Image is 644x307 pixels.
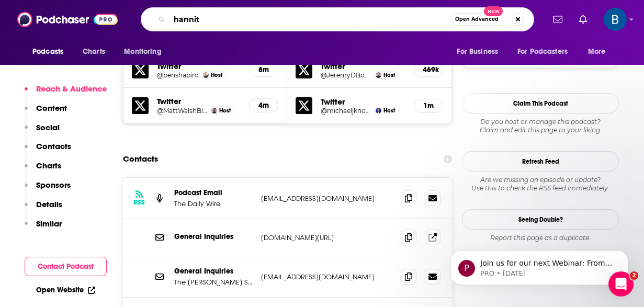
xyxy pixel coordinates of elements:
[376,108,381,113] img: Michael Knowles
[321,71,371,79] a: @JeremyDBoreing
[604,8,627,31] img: User Profile
[25,219,62,238] button: Similar
[174,188,253,197] p: Podcast Email
[435,229,644,302] iframe: Intercom notifications message
[25,122,60,142] button: Social
[25,141,71,161] button: Contacts
[36,180,71,190] p: Sponsors
[462,151,619,172] button: Refresh Feed
[36,84,107,94] p: Reach & Audience
[261,194,392,203] p: [EMAIL_ADDRESS][DOMAIN_NAME]
[46,40,180,50] p: Message from PRO, sent 34w ago
[36,219,62,229] p: Similar
[457,44,498,59] span: For Business
[46,30,180,299] span: Join us for our next Webinar: From Pushback to Payoff: Building Buy-In for Niche Podcast Placemen...
[124,44,161,59] span: Monitoring
[203,72,209,78] img: Ben Shapiro
[174,232,253,241] p: General Inquiries
[32,44,63,59] span: Podcasts
[588,44,606,59] span: More
[25,180,71,199] button: Sponsors
[450,13,503,26] button: Open AdvancedNew
[36,141,71,151] p: Contacts
[211,108,217,113] img: Matt Walsh
[25,161,61,180] button: Charts
[157,107,207,115] a: @MattWalshBlog
[174,199,253,208] p: The Daily Wire
[117,42,175,62] button: open menu
[25,84,107,103] button: Reach & Audience
[462,176,619,192] div: Are we missing an episode or update? Use this to check the RSS feed immediately.
[25,257,107,276] button: Contact Podcast
[258,101,269,110] h5: 4m
[170,11,450,28] input: Search podcasts, credits, & more...
[157,96,241,106] h5: Twitter
[157,71,199,79] a: @benshapiro
[25,42,77,62] button: open menu
[581,42,619,62] button: open menu
[321,61,405,71] h5: Twitter
[157,61,241,71] h5: Twitter
[604,8,627,31] span: Logged in as bob.wilms
[261,272,392,281] p: [EMAIL_ADDRESS][DOMAIN_NAME]
[383,107,395,114] span: Host
[376,72,381,78] img: Jeremy Boreing
[462,209,619,230] a: Seeing Double?
[36,286,95,294] a: Open Website
[141,7,534,31] div: Search podcasts, credits, & more...
[219,107,231,114] span: Host
[211,72,222,78] span: Host
[423,101,434,110] h5: 1m
[36,161,61,170] p: Charts
[608,271,634,297] iframe: Intercom live chat
[36,103,67,113] p: Content
[423,65,434,74] h5: 469k
[25,103,67,122] button: Content
[383,72,395,78] span: Host
[462,118,619,126] span: Do you host or manage this podcast?
[517,44,568,59] span: For Podcasters
[258,65,269,74] h5: 8m
[630,271,638,280] span: 2
[321,97,405,107] h5: Twitter
[83,44,105,59] span: Charts
[17,9,118,29] img: Podchaser - Follow, Share and Rate Podcasts
[449,42,511,62] button: open menu
[462,93,619,113] button: Claim This Podcast
[261,233,392,242] p: [DOMAIN_NAME][URL]
[484,6,503,16] span: New
[462,118,619,134] div: Claim and edit this page to your liking.
[174,267,253,276] p: General Inquiries
[549,10,567,28] a: Show notifications dropdown
[25,199,62,219] button: Details
[76,42,111,62] a: Charts
[511,42,583,62] button: open menu
[575,10,591,28] a: Show notifications dropdown
[133,198,145,207] h3: RSS
[174,278,253,287] p: The [PERSON_NAME] Show
[455,17,499,22] span: Open Advanced
[604,8,627,31] button: Show profile menu
[123,149,158,169] h2: Contacts
[321,107,371,115] a: @michaeljknowles
[36,199,62,209] p: Details
[36,122,60,132] p: Social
